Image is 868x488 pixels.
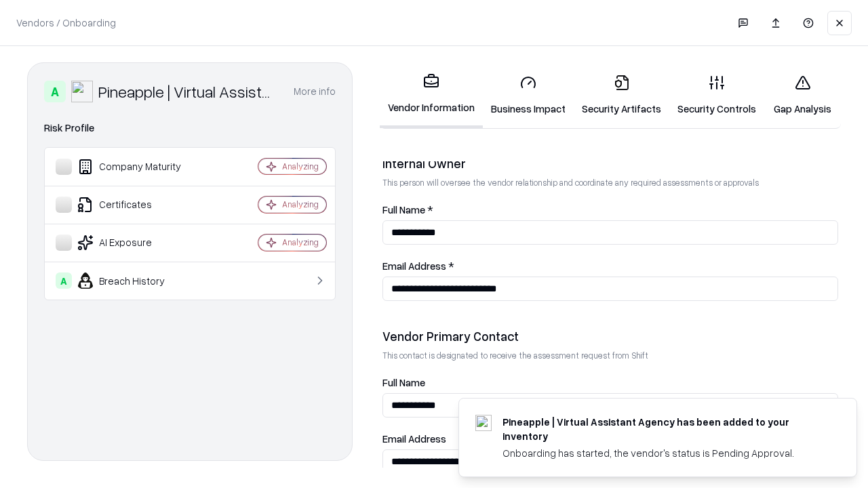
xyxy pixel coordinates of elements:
div: Breach History [56,272,218,289]
div: Internal Owner [382,155,838,171]
button: More info [294,79,336,104]
div: Vendor Primary Contact [382,328,838,344]
a: Security Controls [669,64,764,127]
div: Certificates [56,197,218,213]
div: Onboarding has started, the vendor's status is Pending Approval. [502,446,824,460]
img: trypineapple.com [475,415,492,431]
div: A [56,272,72,289]
div: Pineapple | Virtual Assistant Agency [98,81,277,102]
label: Full Name [382,378,838,388]
a: Security Artifacts [574,64,669,127]
p: Vendors / Onboarding [16,16,116,30]
label: Email Address * [382,261,838,271]
div: Pineapple | Virtual Assistant Agency has been added to your inventory [502,415,824,443]
p: This contact is designated to receive the assessment request from Shift [382,350,838,361]
a: Business Impact [483,64,574,127]
div: AI Exposure [56,235,218,251]
label: Email Address [382,434,838,444]
div: Risk Profile [44,120,336,136]
p: This person will oversee the vendor relationship and coordinate any required assessments or appro... [382,177,838,188]
div: Company Maturity [56,159,218,175]
a: Vendor Information [380,62,483,128]
div: Analyzing [282,161,319,172]
div: Analyzing [282,199,319,210]
label: Full Name * [382,205,838,215]
img: Pineapple | Virtual Assistant Agency [71,81,93,102]
div: A [44,81,66,102]
a: Gap Analysis [764,64,841,127]
div: Analyzing [282,237,319,248]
